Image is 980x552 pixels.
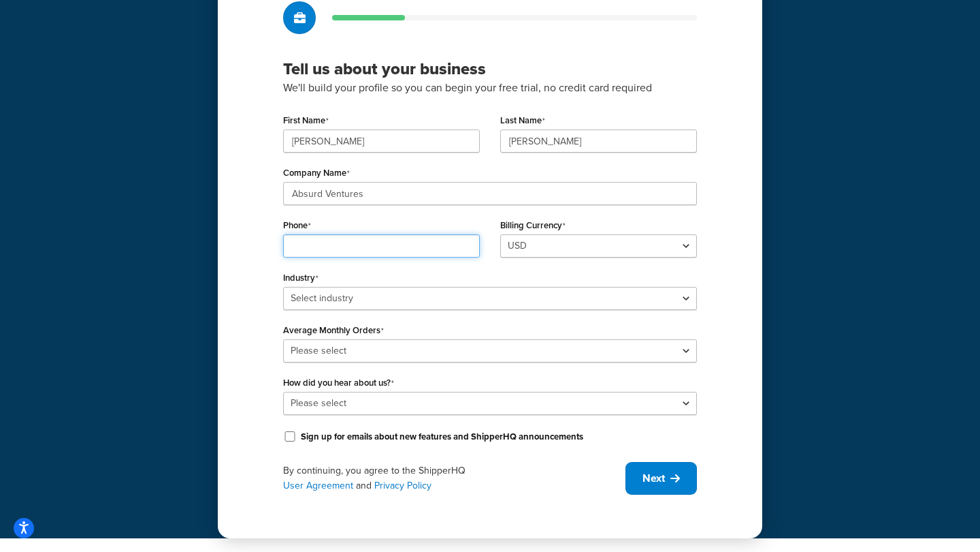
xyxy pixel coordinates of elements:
a: User Agreement [283,478,353,493]
h3: Tell us about your business [283,59,697,79]
div: By continuing, you agree to the ShipperHQ and [283,463,625,493]
label: First Name [283,115,329,126]
label: Billing Currency [500,220,566,231]
a: Privacy Policy [374,478,431,493]
label: Average Monthly Orders [283,325,384,336]
p: We'll build your profile so you can begin your free trial, no credit card required [283,79,697,97]
label: Industry [283,273,318,283]
button: Next [625,462,697,495]
label: Phone [283,220,311,231]
label: Last Name [500,115,545,126]
label: Sign up for emails about new features and ShipperHQ announcements [301,431,583,443]
span: Next [642,471,665,486]
label: Company Name [283,168,350,179]
label: How did you hear about us? [283,378,394,388]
